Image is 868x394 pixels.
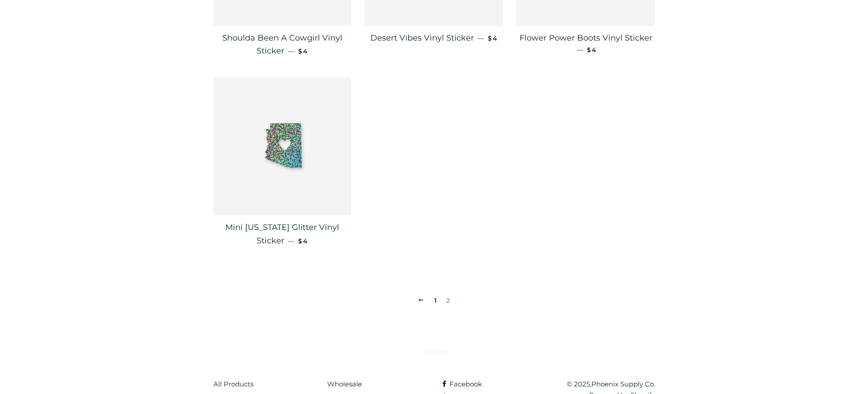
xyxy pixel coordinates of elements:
[577,45,583,54] span: —
[443,294,454,307] span: 2
[288,47,295,55] span: —
[488,34,498,42] span: $4
[591,380,655,388] a: Phoenix Supply Co.
[516,26,655,62] a: Flower Power Boots Vinyl Sticker — $4
[478,34,484,42] span: —
[225,222,339,246] span: Mini [US_STATE] Glitter Vinyl Sticker
[519,33,652,43] span: Flower Power Boots Vinyl Sticker
[298,237,308,245] span: $4
[213,215,352,253] a: Mini [US_STATE] Glitter Vinyl Sticker — $4
[222,33,342,56] span: Shoulda Been A Cowgirl Vinyl Sticker
[441,380,482,388] a: Facebook
[370,33,474,43] span: Desert Vibes Vinyl Sticker
[298,47,308,55] span: $4
[327,380,362,388] a: Wholesale
[430,294,440,307] a: 1
[288,237,295,245] span: —
[587,46,597,54] span: $4
[213,77,352,215] img: Mini Arizona Glitter Vinyl Sticker
[213,26,352,64] a: Shoulda Been A Cowgirl Vinyl Sticker — $4
[213,380,253,388] a: All Products
[365,26,503,51] a: Desert Vibes Vinyl Sticker — $4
